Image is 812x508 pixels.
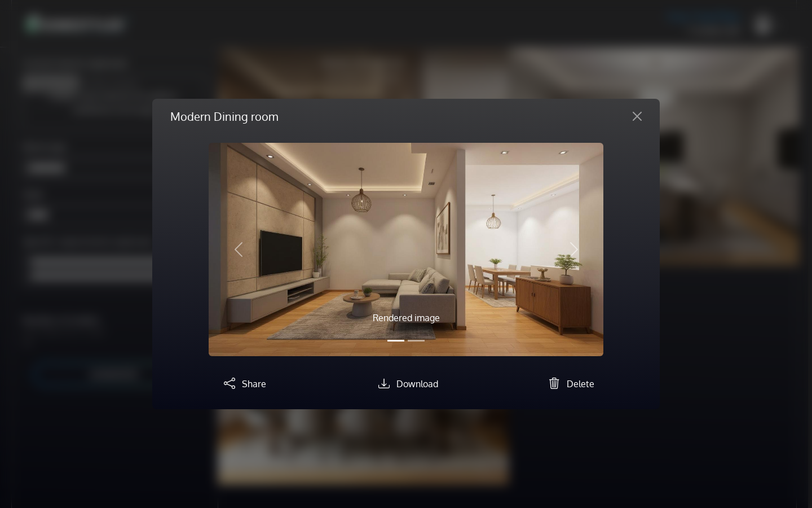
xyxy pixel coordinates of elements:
[219,378,266,389] a: Share
[387,334,404,347] button: Slide 1
[374,378,438,389] a: Download
[268,311,544,325] p: Rendered image
[544,374,594,391] button: Delete
[209,143,603,356] img: homestyler-20250810-1-y42nan.jpg
[408,334,425,347] button: Slide 2
[396,378,438,389] span: Download
[567,378,594,389] span: Delete
[624,107,651,125] button: Close
[242,378,266,389] span: Share
[170,108,278,125] h5: Modern Dining room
